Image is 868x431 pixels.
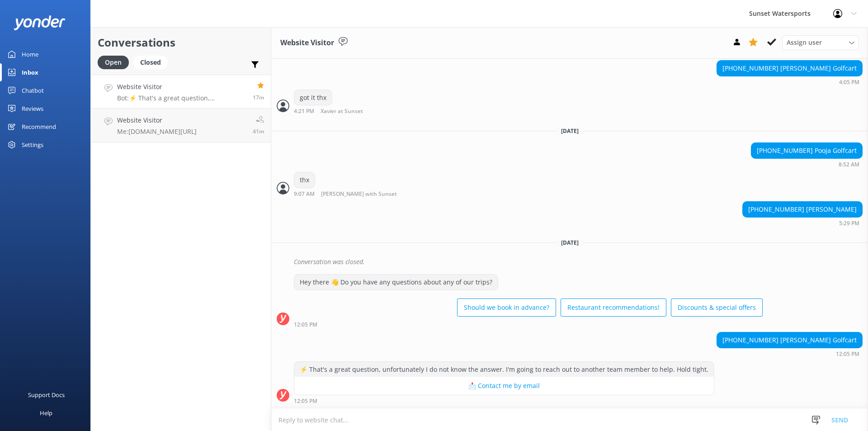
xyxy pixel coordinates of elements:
span: Sep 01 2025 11:05am (UTC -05:00) America/Cancun [253,94,264,101]
p: Bot: ⚡ That's a great question, unfortunately I do not know the answer. I'm going to reach out to... [117,94,246,102]
a: Open [98,57,133,67]
div: Home [22,45,38,63]
span: Sep 01 2025 10:42am (UTC -05:00) America/Cancun [253,128,264,135]
div: Inbox [22,63,38,81]
div: 2025-09-01T12:55:54.570 [277,254,863,270]
div: Settings [22,136,43,154]
div: Reviews [22,99,43,118]
div: got it thx [294,90,332,105]
h4: Website Visitor [117,82,246,92]
div: Aug 31 2025 07:52am (UTC -05:00) America/Cancun [751,161,863,167]
div: Conversation was closed. [294,254,863,270]
div: [PHONE_NUMBER] [PERSON_NAME] Golfcart [717,332,862,348]
div: ⚡ That's a great question, unfortunately I do not know the answer. I'm going to reach out to anot... [294,362,714,377]
a: Website VisitorMe:[DOMAIN_NAME][URL]41m [91,109,271,142]
strong: 8:52 AM [839,162,859,167]
strong: 12:05 PM [836,351,859,357]
img: yonder-white-logo.png [14,15,66,30]
div: Aug 30 2025 03:21pm (UTC -05:00) America/Cancun [294,108,392,114]
div: Aug 31 2025 04:29pm (UTC -05:00) America/Cancun [742,220,863,226]
button: Should we book in advance? [457,298,556,317]
h3: Website Visitor [280,37,334,49]
div: Assign User [782,35,859,50]
div: Help [40,404,52,422]
div: Chatbot [22,81,44,99]
span: [PERSON_NAME] with Sunset [321,191,397,197]
div: Support Docs [28,386,65,404]
strong: 12:05 PM [294,322,317,327]
span: [DATE] [556,127,584,135]
div: Closed [133,56,168,69]
div: [PHONE_NUMBER] Pooja Golfcart [751,143,862,158]
div: Aug 30 2025 03:05pm (UTC -05:00) America/Cancun [717,79,863,85]
a: Closed [133,57,172,67]
div: Recommend [22,118,56,136]
p: Me: [DOMAIN_NAME][URL] [117,128,197,136]
a: Website VisitorBot:⚡ That's a great question, unfortunately I do not know the answer. I'm going t... [91,75,271,109]
div: [PHONE_NUMBER] [PERSON_NAME] [743,202,862,217]
h4: Website Visitor [117,115,197,125]
strong: 12:05 PM [294,398,317,404]
div: Sep 01 2025 11:05am (UTC -05:00) America/Cancun [717,350,863,357]
h2: Conversations [98,34,264,51]
div: Hey there 👋 Do you have any questions about any of our trips? [294,275,498,290]
div: Aug 31 2025 08:07am (UTC -05:00) America/Cancun [294,190,426,197]
div: Sep 01 2025 11:05am (UTC -05:00) America/Cancun [294,398,714,404]
span: [DATE] [556,239,584,246]
span: Xavier at Sunset [321,109,363,114]
strong: 5:29 PM [839,221,859,226]
span: Assign user [787,38,822,47]
button: Restaurant recommendations! [561,298,666,317]
strong: 4:05 PM [839,80,859,85]
strong: 4:21 PM [294,109,314,114]
div: [PHONE_NUMBER] [PERSON_NAME] Golfcart [717,61,862,76]
div: Sep 01 2025 11:05am (UTC -05:00) America/Cancun [294,321,763,327]
div: thx [294,172,315,188]
button: Discounts & special offers [671,298,763,317]
strong: 9:07 AM [294,191,315,197]
button: 📩 Contact me by email [294,377,714,395]
div: Open [98,56,129,69]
